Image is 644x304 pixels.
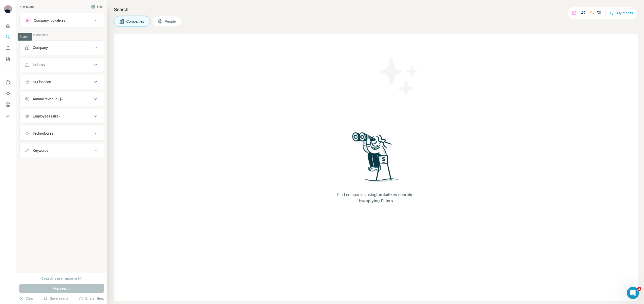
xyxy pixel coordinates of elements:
[19,33,104,37] p: Company information
[336,192,416,204] span: Find companies using or by
[610,10,633,17] button: Buy credits
[637,287,641,291] span: 2
[4,21,12,30] button: Quick start
[88,3,107,11] button: Hide
[4,78,12,87] button: Use Surfe on LinkedIn
[165,19,176,24] span: People
[20,59,104,71] button: Industry
[33,148,48,153] div: Keywords
[33,114,60,119] div: Employees (size)
[44,296,69,301] button: Save search
[33,45,48,50] div: Company
[20,110,104,122] button: Employees (size)
[20,42,104,54] button: Company
[79,296,104,301] button: Share filters
[19,296,34,301] button: Clear
[4,32,12,41] button: Search
[20,144,104,157] button: Keywords
[376,193,411,197] span: Lookalikes search
[114,6,638,13] h4: Search
[20,76,104,88] button: HQ location
[579,10,586,16] p: 147
[376,54,421,99] img: Surfe Illustration - Stars
[4,89,12,98] button: Use Surfe API
[19,5,35,9] div: New search
[33,79,51,84] div: HQ location
[33,97,63,102] div: Annual revenue ($)
[350,131,402,187] img: Surfe Illustration - Woman searching with binoculars
[20,93,104,105] button: Annual revenue ($)
[20,127,104,139] button: Technologies
[20,14,104,26] button: Company lookalikes
[597,10,601,16] p: 50
[4,111,12,120] button: Feedback
[34,18,65,23] div: Company lookalikes
[126,19,145,24] span: Companies
[4,43,12,52] button: Enrich CSV
[4,5,12,13] img: Avatar
[42,276,82,281] div: 0 search results remaining
[4,100,12,109] button: Dashboard
[33,131,53,136] div: Technologies
[33,62,45,67] div: Industry
[4,54,12,64] button: My lists
[627,287,639,299] iframe: Intercom live chat
[363,199,393,203] span: applying Filters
